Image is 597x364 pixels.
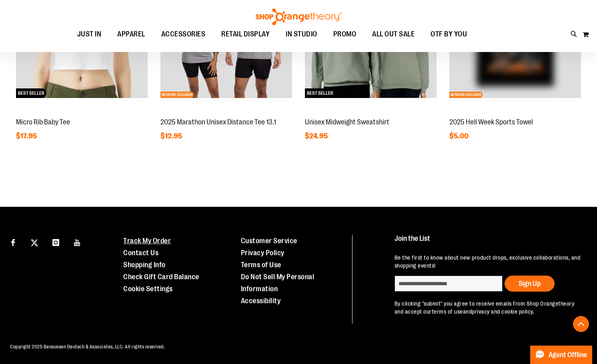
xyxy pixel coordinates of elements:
[241,297,281,305] a: Accessibility
[431,25,467,43] span: OTF BY YOU
[286,25,317,43] span: IN STUDIO
[305,88,335,98] span: BEST SELLER
[221,25,270,43] span: RETAIL DISPLAY
[160,109,292,116] a: 2025 Marathon Unisex Distance Tee 13.1NEWNETWORK EXCLUSIVE
[160,118,276,126] a: 2025 Marathon Unisex Distance Tee 13.1
[395,235,581,250] h4: Join the List
[160,132,183,140] span: $12.95
[16,109,148,116] a: Micro Rib Baby TeeNEWBEST SELLER
[123,237,171,245] a: Track My Order
[70,235,84,249] a: Visit our Youtube page
[123,273,199,281] a: Check Gift Card Balance
[241,249,284,257] a: Privacy Policy
[6,235,20,249] a: Visit our Facebook page
[395,254,581,270] p: Be the first to know about new product drops, exclusive collaborations, and shopping events!
[123,285,173,293] a: Cookie Settings
[16,118,70,126] a: Micro Rib Baby Tee
[530,346,592,364] button: Agent Offline
[449,132,470,140] span: $5.00
[472,308,534,315] a: privacy and cookie policy.
[241,273,315,293] a: Do Not Sell My Personal Information
[449,92,483,98] span: NETWORK EXCLUSIVE
[333,25,357,43] span: PROMO
[16,132,38,140] span: $17.95
[241,237,297,245] a: Customer Service
[372,25,415,43] span: ALL OUT SALE
[123,261,166,269] a: Shopping Info
[10,344,165,350] span: Copyright 2025 Bensussen Deutsch & Associates, LLC. All rights reserved.
[123,249,158,257] a: Contact Us
[505,276,555,292] button: Sign Up
[160,92,194,98] span: NETWORK EXCLUSIVE
[254,8,343,25] img: Shop Orangetheory
[28,235,42,249] a: Visit our X page
[117,25,145,43] span: APPAREL
[395,276,503,292] input: enter email
[77,25,102,43] span: JUST IN
[449,109,581,116] a: 2025 Hell Week Sports TowelNEWNETWORK EXCLUSIVE
[519,280,541,288] span: Sign Up
[49,235,63,249] a: Visit our Instagram page
[305,109,437,116] a: Unisex Midweight SweatshirtNEWBEST SELLER
[305,118,389,126] a: Unisex Midweight Sweatshirt
[241,261,281,269] a: Terms of Use
[161,25,206,43] span: ACCESSORIES
[549,351,587,359] span: Agent Offline
[305,132,329,140] span: $24.95
[573,316,589,332] button: Back To Top
[432,308,463,315] a: terms of use
[16,88,46,98] span: BEST SELLER
[395,300,581,316] p: By clicking "submit" you agree to receive emails from Shop Orangetheory and accept our and
[31,239,38,246] img: Twitter
[449,118,533,126] a: 2025 Hell Week Sports Towel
